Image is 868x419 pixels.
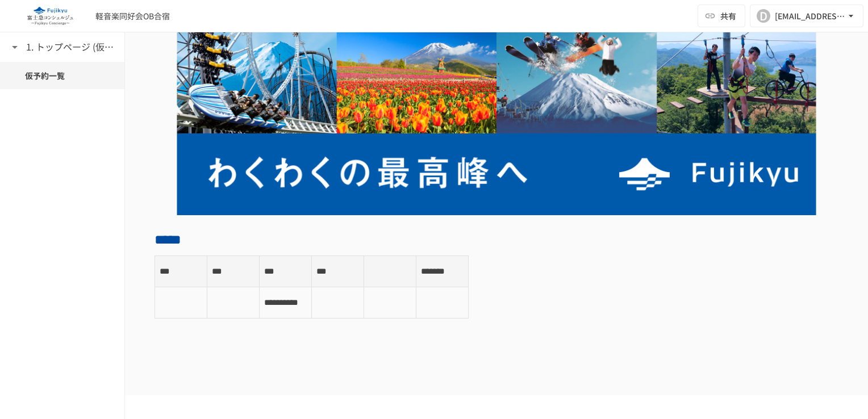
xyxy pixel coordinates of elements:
div: 軽音楽同好会OB合宿 [95,10,170,22]
button: D[EMAIL_ADDRESS][DOMAIN_NAME] [750,5,863,27]
img: eQeGXtYPV2fEKIA3pizDiVdzO5gJTl2ahLbsPaD2E4R [14,7,86,25]
span: 仮予約一覧 [25,69,99,82]
span: 共有 [720,10,736,22]
div: [EMAIL_ADDRESS][DOMAIN_NAME] [775,9,845,23]
img: 9NYIRYgtduoQjoGXsqqe5dy77I5ILDG0YqJd0KDzNKZ [155,3,838,215]
h6: 1. トップページ (仮予約一覧) [26,40,117,55]
div: D [757,9,770,23]
button: 共有 [698,5,745,27]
